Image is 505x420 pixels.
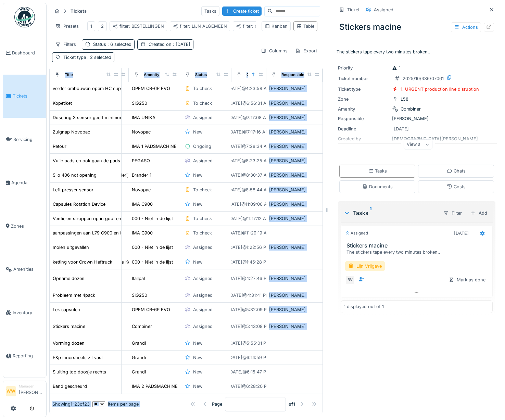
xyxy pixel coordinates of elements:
[132,201,153,207] div: IMA C900
[193,323,213,330] div: Assigned
[468,208,490,218] div: Add
[228,100,270,106] div: [DATE] @ 6:56:31 AM
[52,21,82,31] div: Presets
[394,126,409,132] div: [DATE]
[338,126,389,132] div: Deadline
[404,140,432,150] div: View all
[228,244,270,251] div: [DATE] @ 1:22:56 PM
[227,383,271,390] div: [DATE] @ 6:28:20 PM
[338,65,389,71] div: Priority
[193,340,202,346] div: New
[228,292,270,298] div: [DATE] @ 4:31:41 PM
[110,259,138,265] div: Beyers Koffie
[228,215,270,222] div: [DATE] @ 11:17:12 AM
[3,161,46,205] a: Agenda
[172,42,190,47] span: : [DATE]
[265,23,288,29] div: Kanban
[132,143,177,150] div: IMA 1 PADSMACHINE
[345,275,355,285] div: BV
[6,384,43,400] a: WW Manager[PERSON_NAME]
[63,54,111,61] div: Ticket type
[6,386,16,396] li: WW
[193,157,213,164] div: Assigned
[345,230,368,236] div: Assigned
[132,292,147,298] div: SIG250
[269,215,320,222] div: [PERSON_NAME]
[292,46,320,56] div: Export
[106,42,131,47] span: : 6 selected
[195,72,207,78] div: Status
[269,275,320,282] div: [PERSON_NAME]
[3,31,46,75] a: Dashboard
[338,106,389,112] div: Amenity
[368,168,387,174] div: Tasks
[401,86,479,92] div: 1. URGENT production line disruption
[247,72,267,78] div: Created on
[173,23,227,29] div: filter: LIJN ALGEMEEN
[227,85,271,92] div: [DATE] @ 4:23:58 AM
[193,306,213,313] div: Assigned
[269,323,320,330] div: [PERSON_NAME]
[269,143,320,150] div: [PERSON_NAME]
[401,96,408,102] div: L58
[132,172,151,178] div: Brander 1
[193,369,202,375] div: New
[13,309,43,316] span: Inventory
[3,75,46,118] a: Tickets
[338,115,389,122] div: Responsible
[53,340,85,346] div: Vorming dozen
[228,354,270,361] div: [DATE] @ 6:14:59 PM
[227,187,271,193] div: [DATE] @ 8:58:44 AM
[269,85,320,92] div: [PERSON_NAME]
[269,187,320,193] div: [PERSON_NAME]
[53,275,85,282] div: Opname dozen
[132,100,147,106] div: SIG250
[338,115,495,122] div: [PERSON_NAME]
[227,275,270,282] div: [DATE] @ 4:27:46 PM
[227,306,271,313] div: [DATE] @ 5:32:09 PM
[228,114,270,121] div: [DATE] @ 7:17:08 AM
[193,143,211,150] div: Ongoing
[269,306,320,313] div: [PERSON_NAME]
[338,86,389,92] div: Ticket type
[362,183,393,190] div: Documents
[228,129,269,135] div: [DATE] @ 7:17:16 AM
[53,230,128,236] div: aanpassingen aan L79 C900 en BFB
[68,8,89,14] strong: Tickets
[227,157,271,164] div: [DATE] @ 8:23:25 AM
[343,209,438,217] div: Tasks
[19,384,43,398] li: [PERSON_NAME]
[403,75,444,82] div: 2025/10/336/07061
[132,129,151,135] div: Novopac
[132,383,178,390] div: IMA 2 PADSMACHINE
[374,7,393,13] div: Assigned
[53,129,90,135] div: Zuignap Novopac
[132,340,146,346] div: Grandi
[53,306,80,313] div: Lek capsulen
[269,292,320,298] div: [PERSON_NAME]
[392,65,401,71] div: 1
[346,242,490,249] h3: Stickers macine
[13,93,43,99] span: Tickets
[296,23,314,29] div: Table
[228,259,270,265] div: [DATE] @ 1:45:28 PM
[132,275,145,282] div: Itallpal
[132,85,170,92] div: OPEM CR-6P EVO
[289,401,295,407] strong: of 1
[370,209,371,217] sup: 1
[222,7,262,16] div: Create ticket
[53,323,85,330] div: Stickers macine
[13,353,43,359] span: Reporting
[337,18,497,36] div: Stickers macine
[258,46,291,56] div: Columns
[338,96,389,102] div: Zone
[13,266,43,272] span: Amenities
[227,230,271,236] div: [DATE] @ 11:29:19 AM
[193,201,202,207] div: New
[132,215,173,222] div: 000 - Niet in de lijst
[53,292,95,298] div: Probleem met 4pack
[3,291,46,334] a: Inventory
[193,230,212,236] div: To check
[53,201,105,207] div: Capsules Rotation Device
[53,383,87,390] div: Band gescheurd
